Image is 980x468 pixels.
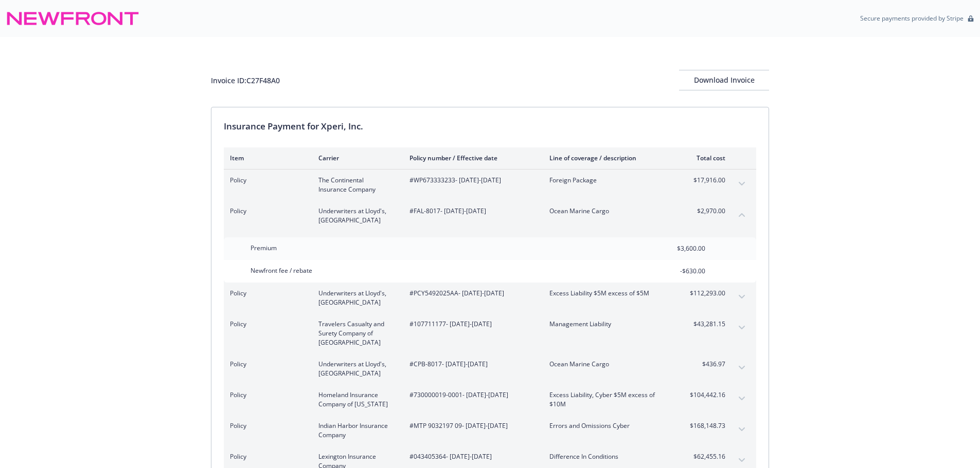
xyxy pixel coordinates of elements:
button: expand content [734,289,750,305]
span: Errors and Omissions Cyber [549,421,670,430]
span: #MTP 9032197 09 - [DATE]-[DATE] [409,421,533,430]
div: PolicyUnderwriters at Lloyd's, [GEOGRAPHIC_DATA]#PCY5492025AA- [DATE]-[DATE]Excess Liability $5M ... [224,283,756,313]
div: Item [230,154,302,162]
span: Travelers Casualty and Surety Company of [GEOGRAPHIC_DATA] [318,320,393,347]
span: Excess Liability $5M excess of $5M [549,289,670,298]
span: Policy [230,421,302,430]
span: Policy [230,390,302,400]
span: #CPB-8017 - [DATE]-[DATE] [409,360,533,369]
span: Policy [230,320,302,329]
span: Homeland Insurance Company of [US_STATE] [318,390,393,409]
span: Indian Harbor Insurance Company [318,421,393,440]
span: $436.97 [687,360,725,369]
span: #FAL-8017 - [DATE]-[DATE] [409,207,533,216]
div: Download Invoice [679,70,769,90]
span: Underwriters at Lloyd's, [GEOGRAPHIC_DATA] [318,360,393,378]
span: $168,148.73 [687,421,725,430]
span: Excess Liability, Cyber $5M excess of $10M [549,390,670,409]
span: Management Liability [549,320,670,329]
span: Difference In Conditions [549,452,670,461]
span: $2,970.00 [687,207,725,216]
span: Foreign Package [549,176,670,185]
span: Underwriters at Lloyd's, [GEOGRAPHIC_DATA] [318,289,393,307]
div: Line of coverage / description [549,154,670,162]
span: The Continental Insurance Company [318,176,393,194]
input: 0.00 [645,264,711,279]
span: Policy [230,176,302,185]
div: Total cost [687,154,725,162]
span: #730000019-0001 - [DATE]-[DATE] [409,390,533,400]
span: Underwriters at Lloyd's, [GEOGRAPHIC_DATA] [318,207,393,225]
div: PolicyUnderwriters at Lloyd's, [GEOGRAPHIC_DATA]#FAL-8017- [DATE]-[DATE]Ocean Marine Cargo$2,970.... [224,200,756,231]
button: collapse content [734,207,750,223]
button: expand content [734,421,750,438]
div: Invoice ID: C27F48A0 [211,75,280,86]
button: Download Invoice [679,70,769,90]
span: Policy [230,452,302,461]
span: $43,281.15 [687,320,725,329]
span: $104,442.16 [687,390,725,400]
div: PolicyUnderwriters at Lloyd's, [GEOGRAPHIC_DATA]#CPB-8017- [DATE]-[DATE]Ocean Marine Cargo$436.97... [224,353,756,384]
div: PolicyTravelers Casualty and Surety Company of [GEOGRAPHIC_DATA]#107711177- [DATE]-[DATE]Manageme... [224,313,756,353]
span: Newfront fee / rebate [251,266,312,275]
span: $17,916.00 [687,176,725,185]
span: Policy [230,360,302,369]
span: #WP673333233 - [DATE]-[DATE] [409,176,533,185]
button: expand content [734,360,750,376]
p: Secure payments provided by Stripe [860,14,964,23]
span: #043405364 - [DATE]-[DATE] [409,452,533,461]
div: Policy number / Effective date [409,154,533,162]
span: #107711177 - [DATE]-[DATE] [409,320,533,329]
div: Carrier [318,154,393,162]
span: Ocean Marine Cargo [549,207,670,216]
button: expand content [734,176,750,192]
span: Ocean Marine Cargo [549,360,670,369]
input: 0.00 [645,241,711,256]
div: Insurance Payment for Xperi, Inc. [224,120,756,133]
div: PolicyHomeland Insurance Company of [US_STATE]#730000019-0001- [DATE]-[DATE]Excess Liability, Cyb... [224,384,756,415]
div: PolicyIndian Harbor Insurance Company#MTP 9032197 09- [DATE]-[DATE]Errors and Omissions Cyber$168... [224,415,756,446]
span: Premium [251,244,277,252]
div: PolicyThe Continental Insurance Company#WP673333233- [DATE]-[DATE]Foreign Package$17,916.00expand... [224,170,756,200]
button: expand content [734,320,750,336]
span: $62,455.16 [687,452,725,461]
span: #PCY5492025AA - [DATE]-[DATE] [409,289,533,298]
span: $112,293.00 [687,289,725,298]
span: Policy [230,207,302,216]
button: expand content [734,390,750,407]
span: Policy [230,289,302,298]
